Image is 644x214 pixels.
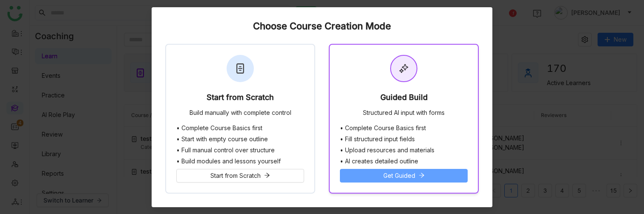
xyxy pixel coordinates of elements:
li: • Complete Course Basics first [340,125,468,131]
li: • Full manual control over structure [176,147,304,154]
li: • Start with empty course outline [176,136,304,143]
span: Get Guided [383,171,415,180]
div: Start from Scratch [207,93,274,105]
li: • Build modules and lessons yourself [176,158,304,165]
li: • Upload resources and materials [340,147,468,154]
div: Structured AI input with forms [363,109,445,118]
div: Choose Course Creation Mode [165,21,479,31]
span: Start from Scratch [210,171,261,180]
li: • AI creates detailed outline [340,158,468,165]
div: Guided Build [380,93,428,105]
button: Get Guided [340,169,468,183]
li: • Complete Course Basics first [176,125,304,131]
button: Close [469,7,492,30]
button: Start from Scratch [176,169,304,183]
div: Build manually with complete control [190,109,291,118]
li: • Fill structured input fields [340,136,468,143]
